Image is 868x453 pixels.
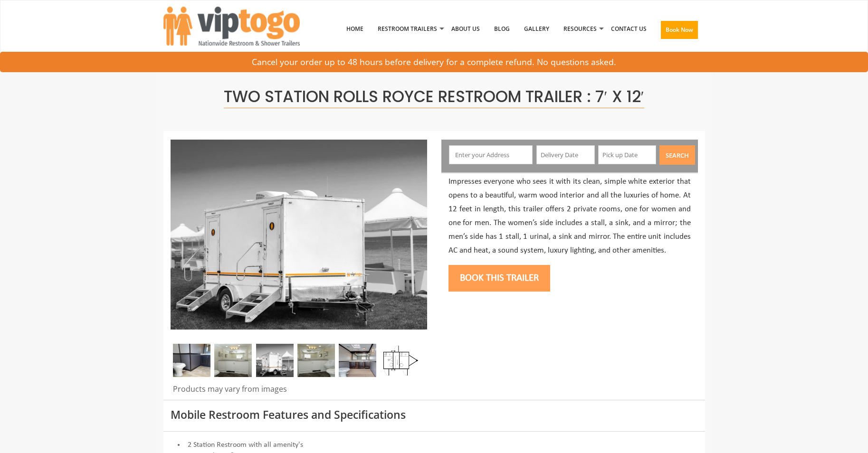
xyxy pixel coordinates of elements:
[598,145,657,164] input: Pick up Date
[224,85,644,108] span: Two Station Rolls Royce Restroom Trailer : 7′ x 12′
[171,140,427,330] img: Side view of two station restroom trailer with separate doors for males and females
[371,4,444,54] a: Restroom Trailers
[339,4,371,54] a: Home
[171,440,698,451] li: 2 Station Restroom with all amenity's
[487,4,517,54] a: Blog
[604,4,654,54] a: Contact Us
[444,4,487,54] a: About Us
[214,344,252,377] img: Gel 2 station 02
[654,4,705,59] a: Book Now
[256,344,294,377] img: A mini restroom trailer with two separate stations and separate doors for males and females
[163,7,300,46] img: VIPTOGO
[171,384,427,400] div: Products may vary from images
[171,409,698,421] h3: Mobile Restroom Features and Specifications
[381,344,418,377] img: Floor Plan of 2 station restroom with sink and toilet
[448,265,550,292] button: Book this trailer
[297,344,335,377] img: Gel 2 station 03
[448,175,691,257] p: Impresses everyone who sees it with its clean, simple white exterior that opens to a beautiful, w...
[449,145,533,164] input: Enter your Address
[556,4,604,54] a: Resources
[661,21,698,39] button: Book Now
[659,145,695,165] button: Search
[517,4,556,54] a: Gallery
[173,344,210,377] img: A close view of inside of a station with a stall, mirror and cabinets
[536,145,595,164] input: Delivery Date
[339,344,376,377] img: A close view of inside of a station with a stall, mirror and cabinets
